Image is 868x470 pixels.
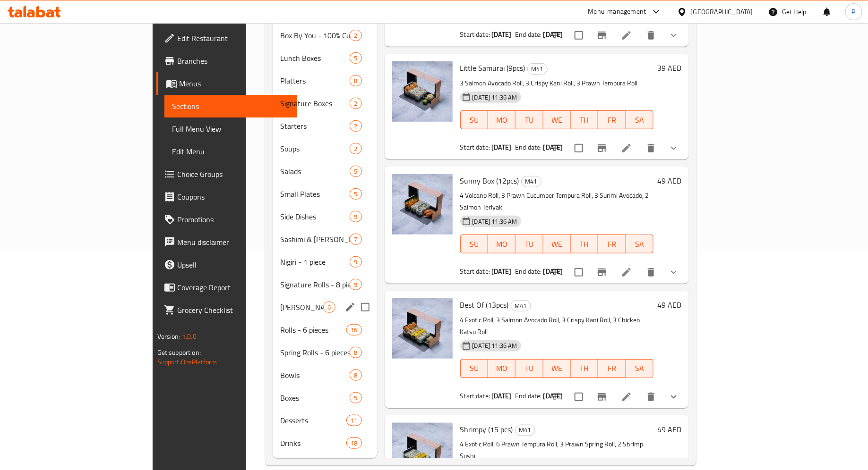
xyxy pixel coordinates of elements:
[571,110,598,129] button: TH
[280,369,350,381] div: Bowls
[852,7,856,17] span: P
[164,95,298,117] a: Sections
[273,409,377,432] div: Desserts11
[621,267,632,278] a: Edit menu item
[280,392,350,403] div: Boxes
[668,143,679,154] svg: Show Choices
[464,113,484,127] span: SU
[527,63,548,75] div: M41
[469,217,521,226] span: [DATE] 11:36 AM
[460,61,525,75] span: Little Samurai (9pcs)
[273,183,377,205] div: Small Plates5
[280,30,350,41] span: Box By You - 100% Customizable
[626,359,653,378] button: SA
[177,259,290,270] span: Upsell
[350,76,361,85] span: 8
[280,415,346,426] div: Desserts
[350,52,361,64] div: items
[280,211,350,222] span: Side Dishes
[657,174,681,187] h6: 49 AED
[492,113,512,127] span: MO
[350,235,361,244] span: 7
[464,237,484,251] span: SU
[280,143,350,154] span: Soups
[515,28,541,41] span: End date:
[516,110,543,129] button: TU
[177,214,290,225] span: Promotions
[157,356,217,368] a: Support.OpsPlatform
[547,237,567,251] span: WE
[156,72,298,95] a: Menus
[464,361,484,375] span: SU
[347,326,361,335] span: 16
[575,237,594,251] span: TH
[273,69,377,92] div: Platters8
[172,101,290,112] span: Sections
[602,113,622,127] span: FR
[543,235,571,253] button: WE
[602,361,622,375] span: FR
[280,437,346,449] span: Drinks
[460,438,654,462] p: 4 Exotic Roll, 6 Prawn Tempura Roll, 3 Prawn Spring Roll, 2 Shrimp Sushi
[460,141,490,153] span: Start date:
[350,31,361,40] span: 2
[323,302,335,313] div: items
[492,237,512,251] span: MO
[602,237,622,251] span: FR
[691,7,753,17] div: [GEOGRAPHIC_DATA]
[640,24,662,47] button: delete
[280,234,350,245] span: Sashimi & [PERSON_NAME]
[350,371,361,380] span: 8
[350,99,361,108] span: 2
[280,256,350,268] span: Nigiri - 1 piece
[392,61,453,122] img: Little Samurai (9pcs)
[273,386,377,409] div: Boxes5
[598,110,626,129] button: FR
[460,422,513,436] span: Shrimpy (15 pcs)
[515,265,541,277] span: End date:
[343,300,357,314] button: edit
[460,174,519,188] span: Sunny Box (12pcs)
[522,176,541,187] span: M41
[657,298,681,311] h6: 49 AED
[346,437,361,449] div: items
[516,425,535,436] span: M41
[630,361,650,375] span: SA
[640,386,662,408] button: delete
[350,234,361,245] div: items
[346,415,361,426] div: items
[543,359,571,378] button: WE
[164,140,298,163] a: Edit Menu
[273,160,377,183] div: Salads5
[621,143,632,154] a: Edit menu item
[350,394,361,403] span: 5
[177,282,290,293] span: Coverage Report
[543,141,563,153] b: [DATE]
[350,256,361,268] div: items
[528,64,547,75] span: M41
[280,166,350,177] span: Salads
[543,265,563,277] b: [DATE]
[662,137,685,159] button: show more
[488,235,516,253] button: MO
[575,361,594,375] span: TH
[350,369,361,381] div: items
[172,146,290,157] span: Edit Menu
[350,188,361,200] div: items
[569,387,589,407] span: Select to update
[460,77,654,89] p: 3 Salmon Avocado Roll, 3 Crispy Kani Roll, 3 Prawn Tempura Roll
[591,261,613,284] button: Branch-specific-item
[280,302,323,313] span: [PERSON_NAME] - 6 pieces
[543,110,571,129] button: WE
[350,144,361,153] span: 2
[177,168,290,180] span: Choice Groups
[598,235,626,253] button: FR
[350,54,361,63] span: 5
[491,390,511,402] b: [DATE]
[350,166,361,177] div: items
[491,28,511,41] b: [DATE]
